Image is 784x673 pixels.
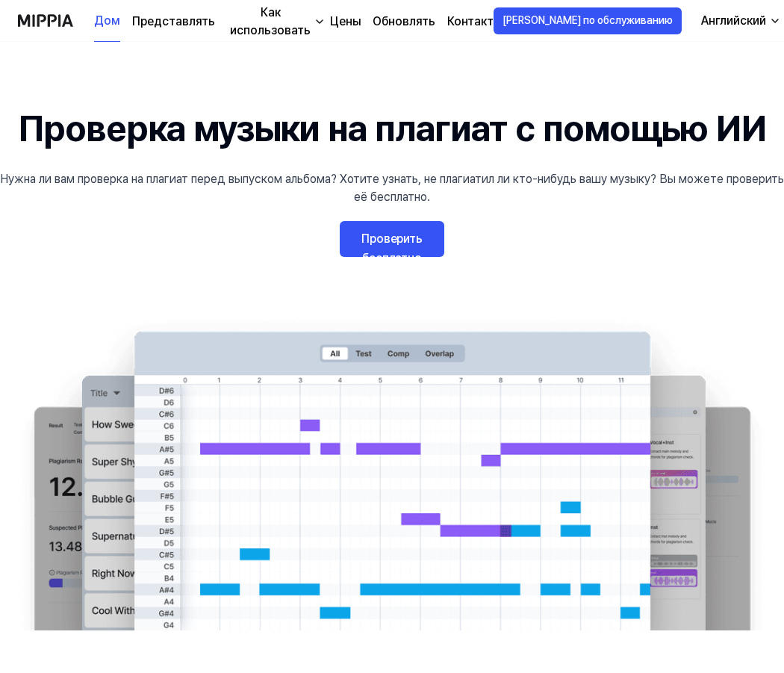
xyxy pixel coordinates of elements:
[4,317,780,630] img: основное изображение
[330,13,361,31] a: Цены
[447,14,494,28] font: Контакт
[361,232,423,265] font: Проверить бесплатно
[340,221,444,257] a: Проверить бесплатно
[494,7,682,34] button: [PERSON_NAME] по обслуживанию
[132,14,215,28] font: Представлять
[447,13,494,31] a: Контакт
[373,14,435,28] font: Обновлять
[227,4,318,40] button: Как использовать
[314,16,326,28] img: вниз
[330,14,361,28] font: Цены
[132,13,215,31] a: Представлять
[503,14,673,26] font: [PERSON_NAME] по обслуживанию
[94,1,120,42] a: Дом
[18,107,767,150] font: Проверка музыки на плагиат с помощью ИИ
[94,13,120,28] font: Дом
[701,13,766,28] font: Английский
[230,5,311,37] font: Как использовать
[373,13,435,31] a: Обновлять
